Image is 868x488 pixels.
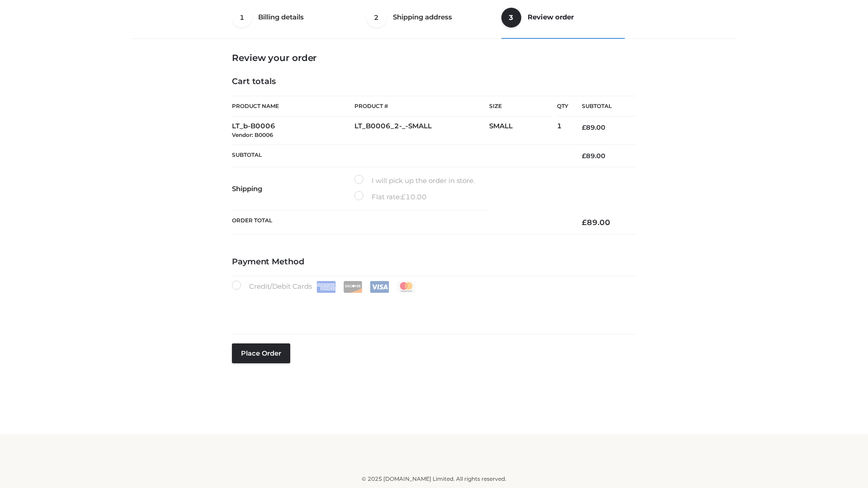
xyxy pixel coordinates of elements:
td: LT_B0006_2-_-SMALL [354,117,489,145]
img: Visa [370,281,389,293]
th: Product Name [232,96,354,117]
td: SMALL [489,117,557,145]
h4: Payment Method [232,257,636,267]
img: Discover [343,281,363,293]
span: £ [401,192,406,201]
th: Size [489,96,552,117]
th: Subtotal [568,96,636,117]
th: Product # [354,96,489,117]
td: 1 [557,117,568,145]
button: Place order [232,343,290,363]
img: Amex [316,281,336,293]
label: I will pick up the order in store. [354,175,475,187]
label: Flat rate: [354,191,427,203]
h4: Cart totals [232,77,636,87]
small: Vendor: B0006 [232,131,273,138]
label: Credit/Debit Cards [232,281,417,293]
bdi: 89.00 [582,218,610,227]
bdi: 89.00 [582,152,605,160]
th: Qty [557,96,568,117]
img: Mastercard [396,281,416,293]
bdi: 89.00 [582,123,605,131]
div: © 2025 [DOMAIN_NAME] Limited. All rights reserved. [134,474,734,483]
span: £ [582,152,586,160]
th: Subtotal [232,145,568,167]
bdi: 10.00 [401,192,427,201]
td: LT_b-B0006 [232,117,354,145]
span: £ [582,123,586,131]
iframe: Secure payment input frame [230,291,634,324]
th: Order Total [232,211,568,235]
h3: Review your order [232,52,636,63]
th: Shipping [232,167,354,211]
span: £ [582,218,587,227]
